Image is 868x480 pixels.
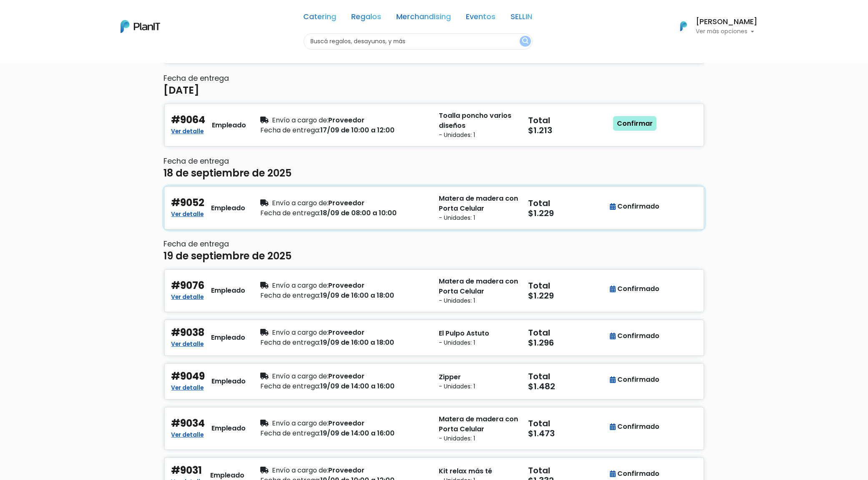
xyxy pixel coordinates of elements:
button: #9052 Ver detalle Empleado Envío a cargo de:Proveedor Fecha de entrega:18/09 de 08:00 a 10:00 Mat... [164,186,704,230]
a: Ver detalle [171,338,204,348]
div: Proveedor [261,115,429,125]
a: SELLIN [511,13,533,23]
p: Kit relax más té [439,466,518,476]
span: Fecha de entrega: [261,291,321,300]
div: Empleado [212,423,246,433]
small: - Unidades: 1 [439,214,518,222]
div: Proveedor [261,371,429,381]
small: - Unidades: 1 [439,434,518,443]
h5: Total [528,115,606,125]
button: #9034 Ver detalle Empleado Envío a cargo de:Proveedor Fecha de entrega:19/09 de 14:00 a 16:00 Mat... [164,407,704,450]
a: Ver detalle [171,429,204,439]
small: - Unidades: 1 [439,296,518,305]
h5: $1.482 [528,381,608,391]
p: Toalla poncho varios diseños [439,111,518,131]
h6: Fecha de entrega [164,157,704,166]
h5: Total [528,281,606,291]
img: search_button-432b6d5273f82d61273b3651a40e1bd1b912527efae98b1b7a1b2c0702e16a8d.svg [522,37,528,45]
p: Ver más opciones [696,29,758,35]
div: 17/09 de 10:00 a 12:00 [261,125,429,135]
span: Fecha de entrega: [261,208,321,218]
div: Confirmado [610,284,660,294]
span: Envío a cargo de: [272,115,329,125]
span: Envío a cargo de: [272,371,329,381]
p: Matera de madera con Porta Celular [439,276,518,296]
h6: Fecha de entrega [164,74,704,83]
h4: 18 de septiembre de 2025 [164,167,292,179]
h5: Total [528,465,606,475]
div: Empleado [211,286,246,296]
h6: [PERSON_NAME] [696,18,758,26]
div: 19/09 de 16:00 a 18:00 [261,338,429,348]
h4: #9038 [171,327,205,339]
h5: $1.213 [528,125,608,135]
h5: $1.229 [528,291,608,301]
small: - Unidades: 1 [439,131,518,139]
div: Empleado [212,376,246,386]
div: Confirmado [610,422,660,432]
p: Zipper [439,372,518,382]
h5: Total [528,328,606,338]
div: 19/09 de 16:00 a 18:00 [261,291,429,301]
h4: #9034 [171,418,205,430]
div: Empleado [211,203,246,213]
span: Fecha de entrega: [261,125,321,135]
span: Envío a cargo de: [272,328,329,337]
button: #9049 Ver detalle Empleado Envío a cargo de:Proveedor Fecha de entrega:19/09 de 14:00 a 16:00 Zip... [164,363,704,400]
div: Confirmado [610,375,660,385]
h5: Total [528,418,606,428]
button: PlanIt Logo [PERSON_NAME] Ver más opciones [669,15,758,37]
a: Catering [304,13,337,23]
span: Envío a cargo de: [272,418,329,428]
h5: $1.296 [528,338,608,348]
h4: #9076 [171,280,205,292]
span: Fecha de entrega: [261,428,321,438]
input: Buscá regalos, desayunos, y más [304,33,533,50]
small: - Unidades: 1 [439,382,518,391]
div: Proveedor [261,328,429,338]
small: - Unidades: 1 [439,338,518,347]
h4: #9049 [171,371,205,383]
button: #9038 Ver detalle Empleado Envío a cargo de:Proveedor Fecha de entrega:19/09 de 16:00 a 18:00 El ... [164,319,704,356]
button: #9064 Ver detalle Empleado Envío a cargo de:Proveedor Fecha de entrega:17/09 de 10:00 a 12:00 Toa... [164,103,704,147]
span: Envío a cargo de: [272,465,329,475]
span: Fecha de entrega: [261,338,321,347]
span: Fecha de entrega: [261,381,321,391]
a: Eventos [466,13,496,23]
h5: $1.229 [528,208,608,218]
div: Proveedor [261,198,429,208]
div: 18/09 de 08:00 a 10:00 [261,208,429,218]
span: Envío a cargo de: [272,281,329,290]
h6: Fecha de entrega [164,240,704,249]
a: Merchandising [397,13,451,23]
span: Envío a cargo de: [272,198,329,208]
p: Matera de madera con Porta Celular [439,414,518,434]
h5: $1.473 [528,428,608,438]
h4: #9052 [171,197,205,209]
a: Confirmar [613,116,657,131]
h4: #9031 [171,465,202,477]
div: Confirmado [610,331,660,341]
div: ¿Necesitás ayuda? [43,8,120,24]
a: Ver detalle [171,382,204,392]
div: Empleado [211,333,246,343]
div: Proveedor [261,465,429,475]
a: Ver detalle [171,291,204,301]
a: Regalos [352,13,382,23]
img: PlanIt Logo [121,20,160,33]
h5: Total [528,371,606,381]
div: Confirmado [610,201,660,211]
div: Proveedor [261,418,429,428]
p: Matera de madera con Porta Celular [439,194,518,214]
p: El Pulpo Astuto [439,328,518,338]
div: 19/09 de 14:00 a 16:00 [261,381,429,391]
img: PlanIt Logo [674,17,693,35]
h4: #9064 [171,114,206,126]
div: Confirmado [610,469,660,479]
h4: 19 de septiembre de 2025 [164,250,292,262]
h4: [DATE] [164,85,200,97]
div: 19/09 de 14:00 a 16:00 [261,428,429,438]
div: Proveedor [261,281,429,291]
h5: Total [528,198,606,208]
button: #9076 Ver detalle Empleado Envío a cargo de:Proveedor Fecha de entrega:19/09 de 16:00 a 18:00 Mat... [164,269,704,313]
